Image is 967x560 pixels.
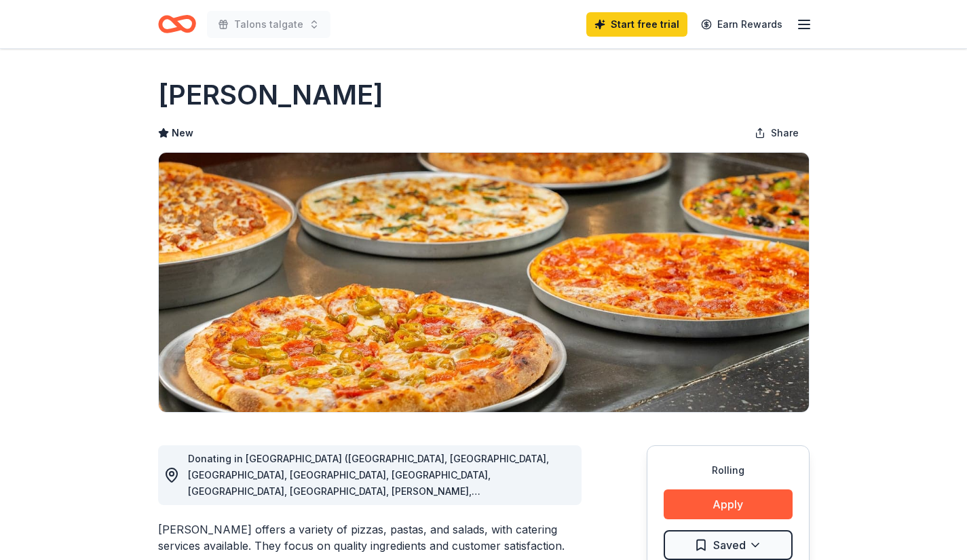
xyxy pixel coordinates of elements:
[693,12,791,37] a: Earn Rewards
[744,119,810,147] button: Share
[234,16,303,33] span: Talons talgate
[771,125,799,141] span: Share
[664,462,793,479] div: Rolling
[172,125,193,141] span: New
[713,536,746,554] span: Saved
[664,530,793,560] button: Saved
[664,489,793,519] button: Apply
[159,153,809,412] img: Image for Mazzio's
[158,8,196,40] a: Home
[158,76,383,114] h1: [PERSON_NAME]
[586,12,687,37] a: Start free trial
[158,521,582,554] div: [PERSON_NAME] offers a variety of pizzas, pastas, and salads, with catering services available. T...
[207,11,330,38] button: Talons talgate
